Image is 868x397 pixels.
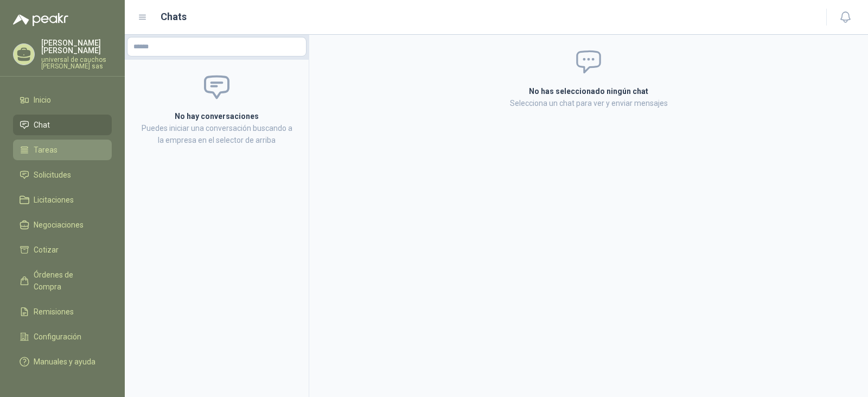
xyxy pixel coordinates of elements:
[13,165,112,185] a: Solicitudes
[161,9,187,24] h1: Chats
[399,97,778,109] p: Selecciona un chat para ver y enviar mensajes
[13,240,112,260] a: Cotizar
[34,94,51,106] span: Inicio
[34,306,74,318] span: Remisiones
[138,110,296,122] h2: No hay conversaciones
[34,169,71,181] span: Solicitudes
[13,190,112,210] a: Licitaciones
[13,90,112,110] a: Inicio
[13,301,112,322] a: Remisiones
[13,13,68,26] img: Logo peakr
[13,264,112,297] a: Órdenes de Compra
[34,356,95,368] span: Manuales y ayuda
[13,326,112,347] a: Configuración
[138,122,296,146] p: Puedes iniciar una conversación buscando a la empresa en el selector de arriba
[13,115,112,135] a: Chat
[13,215,112,235] a: Negociaciones
[34,269,101,293] span: Órdenes de Compra
[13,351,112,372] a: Manuales y ayuda
[34,331,81,343] span: Configuración
[34,194,74,206] span: Licitaciones
[13,140,112,160] a: Tareas
[34,144,58,156] span: Tareas
[34,244,59,256] span: Cotizar
[41,56,112,70] p: universal de cauchos [PERSON_NAME] sas
[34,119,50,131] span: Chat
[399,85,778,97] h2: No has seleccionado ningún chat
[41,39,112,54] p: [PERSON_NAME] [PERSON_NAME]
[34,219,84,231] span: Negociaciones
